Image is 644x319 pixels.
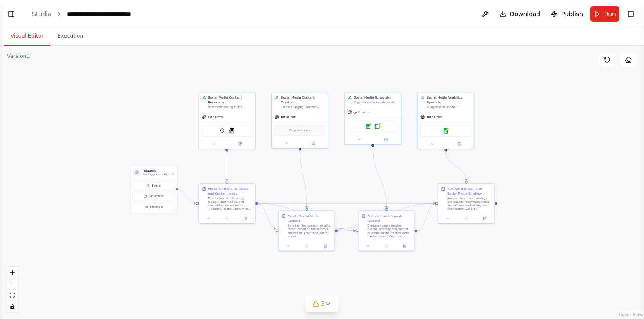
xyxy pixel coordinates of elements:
div: Analyze and Optimize Social Media StrategyAnalyze the content strategy and provide recommendation... [438,183,495,223]
div: Research Trending Topics and Content IdeasResearch current trending topics, industry news, and co... [199,183,256,223]
g: Edge from d580b4d3-90ab-4bd8-9fe5-4ef14f452852 to c7f2423d-2b49-4376-bc78-224eabc8eee6 [370,147,389,208]
div: Analyze social media performance metrics, track engagement trends, and provide data-driven recomm... [427,105,471,109]
div: Create Social Media Content [288,214,332,223]
g: Edge from 0c60dcf2-4933-46a4-8349-18efa8cabbee to 71845282-4032-4db2-b39b-f9f3780519ab [258,201,435,206]
button: Schedule [132,192,175,201]
g: Edge from 97e02f39-c26d-43a6-9d41-e8e803eb09b5 to 0c60dcf2-4933-46a4-8349-18efa8cabbee [224,151,229,181]
div: Social Media Content CreatorCreate engaging, platform-optimized social media content including ca... [271,92,328,148]
button: 3 [305,296,339,312]
nav: breadcrumb [32,10,154,18]
img: Google sheets [366,124,371,129]
p: No triggers configured [143,173,174,176]
button: Download [496,6,544,22]
a: React Flow attribution [619,312,643,317]
g: Edge from dd2812bd-b015-4645-9ad9-4604a097376f to e55c777f-431b-4fe6-b189-5ef1de2bd364 [298,146,309,208]
button: Manage [132,202,175,211]
div: Social Media SchedulerOrganize and schedule social media content across {social_media_platforms},... [344,92,401,145]
button: zoom out [7,278,18,290]
button: Open in side panel [238,216,253,221]
span: gpt-4o-mini [353,110,369,114]
button: Run [590,6,619,22]
div: Research current trending topics, industry news, and competitor content in the {industry} sector.... [208,196,253,211]
div: Version 1 [7,53,30,60]
div: Social Media Analytics Specialist [427,95,471,104]
span: Manage [150,204,163,209]
div: Research trending topics, industry news, and audience interests in {industry} to generate data-dr... [208,105,253,109]
button: Open in side panel [228,141,253,146]
button: No output available [217,216,237,221]
div: React Flow controls [7,267,18,312]
div: TriggersNo triggers configuredEventScheduleManage [130,165,177,213]
button: toggle interactivity [7,301,18,312]
button: Execution [50,27,90,46]
button: Open in side panel [397,243,413,248]
button: No output available [377,243,396,248]
span: gpt-4o-mini [426,115,442,119]
div: Social Media Content ResearcherResearch trending topics, industry news, and audience interests in... [199,92,256,149]
div: Analyze the content strategy and provide recommendations for performance tracking and optimizatio... [447,196,491,211]
div: Social Media Content Researcher [208,95,253,104]
button: Show right sidebar [625,8,637,20]
g: Edge from triggers to 0c60dcf2-4933-46a4-8349-18efa8cabbee [176,187,196,206]
g: Edge from 3a969a03-cf57-4e71-971c-6b13f002f3f9 to 71845282-4032-4db2-b39b-f9f3780519ab [443,151,468,181]
img: Google sheets [443,128,448,133]
span: Drop tools here [289,128,310,132]
div: Based on the research insights, create engaging social media content for {company_name} across {s... [288,224,332,238]
button: Open in side panel [317,243,333,248]
button: Event [132,181,175,190]
g: Edge from c7f2423d-2b49-4376-bc78-224eabc8eee6 to 71845282-4032-4db2-b39b-f9f3780519ab [417,201,435,233]
span: Publish [561,10,583,18]
button: zoom in [7,267,18,278]
button: Visual Editor [4,27,50,46]
g: Edge from 0c60dcf2-4933-46a4-8349-18efa8cabbee to e55c777f-431b-4fe6-b189-5ef1de2bd364 [258,201,276,231]
h3: Triggers [143,168,174,173]
div: Research Trending Topics and Content Ideas [208,186,253,195]
div: Create Social Media ContentBased on the research insights, create engaging social media content f... [278,211,335,251]
span: gpt-4o-mini [281,115,296,119]
div: Analyze and Optimize Social Media Strategy [447,186,491,195]
button: Show left sidebar [5,8,18,20]
button: Open in side panel [477,216,493,221]
div: Schedule and Organize Content [367,214,412,223]
button: fit view [7,290,18,301]
div: Social Media Scheduler [354,95,398,99]
div: Organize and schedule social media content across {social_media_platforms}, create posting calend... [354,101,398,104]
button: Open in side panel [300,140,326,145]
span: Download [510,10,541,18]
span: gpt-4o-mini [207,115,223,119]
div: Create engaging, platform-optimized social media content including captions, hashtags, and conten... [281,105,325,109]
div: Social Media Analytics SpecialistAnalyze social media performance metrics, track engagement trend... [417,92,474,149]
div: Create a comprehensive posting schedule and content calendar for the created social media content... [367,224,412,238]
div: Social Media Content Creator [281,95,325,104]
img: Google calendar [374,124,380,129]
span: Run [604,10,616,18]
button: Open in side panel [373,137,399,142]
button: Open in side panel [446,141,472,146]
div: Schedule and Organize ContentCreate a comprehensive posting schedule and content calendar for the... [358,211,415,251]
button: Publish [547,6,587,22]
button: No output available [456,216,476,221]
button: No output available [297,243,317,248]
span: Event [152,184,161,188]
span: 3 [321,299,325,308]
img: SerplyNewsSearchTool [229,128,234,133]
a: Studio [32,11,52,18]
img: SerplyWebSearchTool [220,128,225,133]
span: Schedule [149,194,164,198]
